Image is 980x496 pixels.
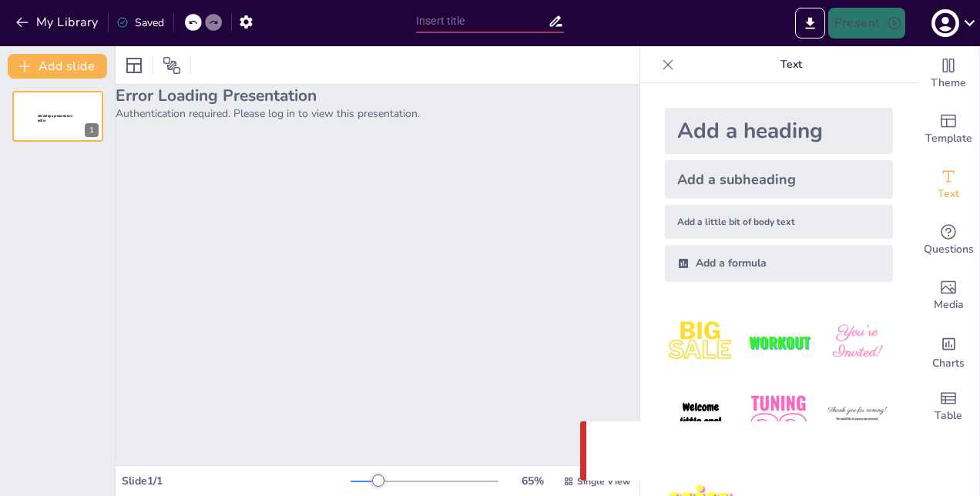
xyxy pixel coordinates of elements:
[665,384,737,456] img: 4.jpeg
[12,10,105,35] button: My Library
[122,474,351,488] div: Slide 1 / 1
[116,15,164,30] div: Saved
[932,355,965,372] span: Charts
[795,8,825,39] button: Export to PowerPoint
[514,474,551,488] div: 65 %
[821,384,893,456] img: 6.jpeg
[918,46,979,102] div: Change the overall theme
[934,297,964,313] span: Media
[938,186,959,203] span: Text
[577,475,630,488] span: Single View
[12,91,103,142] div: Sendsteps presentation editor1
[918,213,979,268] div: Get real-time input from your audience
[8,54,107,79] button: Add slide
[116,85,639,106] h2: Error Loading Presentation
[918,157,979,213] div: Add text boxes
[665,205,893,239] div: Add a little bit of body text
[743,307,814,378] img: 2.jpeg
[680,46,902,83] p: Text
[821,307,893,378] img: 3.jpeg
[665,307,737,378] img: 1.jpeg
[116,106,639,121] p: Authentication required. Please log in to view this presentation.
[918,268,979,323] div: Add images, graphics, shapes or video
[935,407,962,424] span: Table
[918,379,979,434] div: Add a table
[925,130,972,147] span: Template
[924,241,974,258] span: Questions
[743,384,814,456] img: 5.jpeg
[918,102,979,157] div: Add ready made slides
[416,10,548,32] input: Insert title
[828,8,905,39] button: Present
[665,160,893,199] div: Add a subheading
[665,245,893,282] div: Add a formula
[38,114,72,122] span: Sendsteps presentation editor
[918,323,979,379] div: Add charts and graphs
[85,123,99,137] div: 1
[122,53,146,78] div: Layout
[665,108,893,154] div: Add a heading
[629,442,918,461] p: Your request was made with invalid credentials.
[931,75,966,92] span: Theme
[163,56,181,75] span: Position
